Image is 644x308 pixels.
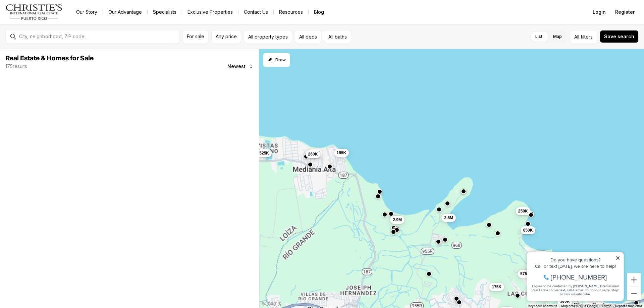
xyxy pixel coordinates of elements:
div: Call or text [DATE], we are here to help! [7,21,97,26]
span: For sale [187,34,204,39]
label: List [530,30,548,43]
span: I agree to be contacted by [PERSON_NAME] International Real Estate PR via text, call & email. To ... [8,41,96,54]
button: 850K [521,226,536,234]
span: Real Estate & Homes for Sale [5,55,94,62]
button: 2.9M [390,216,405,224]
a: Terms (opens in new tab) [602,304,611,308]
button: For sale [182,30,209,43]
button: All beds [295,30,321,43]
span: All [574,33,579,40]
a: Exclusive Properties [182,7,238,17]
span: 850K [523,228,533,233]
div: Do you have questions? [7,15,97,20]
span: Any price [216,34,237,39]
span: 250K [518,208,528,214]
button: Login [589,5,610,19]
a: Our Advantage [103,7,147,17]
button: 260K [306,150,321,158]
span: Save search [604,34,634,39]
span: 2.9M [393,217,402,223]
span: Register [615,9,635,15]
img: logo [5,4,63,20]
button: 525K [257,149,272,157]
a: Blog [309,7,329,17]
button: 175K [489,283,504,291]
button: Zoom out [627,287,641,300]
button: All property types [244,30,292,43]
p: 175 results [5,64,27,69]
span: 575K [520,271,530,276]
button: Save search [600,30,639,43]
span: Map data ©2025 Google [561,304,598,308]
label: Map [548,30,567,43]
button: All baths [324,30,351,43]
button: Newest [223,60,258,73]
a: Resources [274,7,308,17]
a: Specialists [148,7,182,17]
span: filters [581,33,593,40]
span: 2.5M [444,215,453,221]
span: 175K [492,284,501,290]
button: 2.5M [441,214,456,222]
button: 250K [516,207,531,215]
a: Report a map error [615,304,642,308]
a: Our Story [71,7,103,17]
button: Start drawing [263,53,290,67]
span: Newest [227,64,246,69]
button: 280K [308,149,323,157]
span: 525K [259,150,269,156]
span: 260K [308,151,318,157]
button: Zoom in [627,273,641,287]
button: Contact Us [238,7,273,17]
span: Login [593,9,606,15]
button: 195K [334,149,349,157]
span: [PHONE_NUMBER] [28,32,84,38]
button: 575K [518,270,533,278]
button: Register [611,5,639,19]
button: Any price [211,30,241,43]
span: 195K [337,150,346,156]
button: Allfilters [570,30,597,43]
